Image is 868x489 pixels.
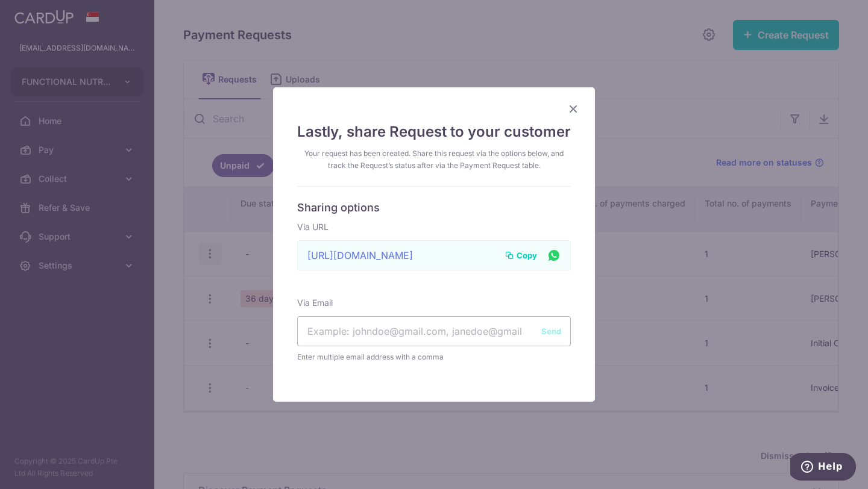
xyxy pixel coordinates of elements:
[28,8,52,19] span: Help
[505,249,537,261] button: Copy
[297,316,571,346] input: Example: johndoe@gmail.com, janedoe@gmail.com
[517,249,537,261] span: Copy
[297,201,571,215] h6: Sharing options
[297,221,329,233] label: Via URL
[297,297,333,309] label: Via Email
[790,453,856,483] iframe: Opens a widget where you can find more information
[566,102,580,116] button: Close
[541,325,561,337] button: Send
[297,121,571,143] h4: Lastly, share Request to your customer
[297,351,571,363] span: Enter multiple email address with a comma
[297,148,571,172] div: Your request has been created. Share this request via the options below, and track the Request’s ...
